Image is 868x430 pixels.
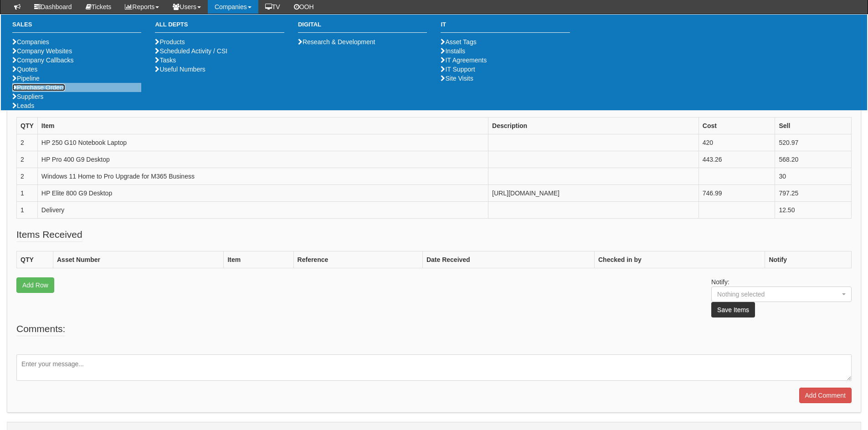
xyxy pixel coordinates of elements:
[422,251,594,268] th: Date Received
[799,388,852,403] input: Add Comment
[441,47,465,55] a: Installs
[711,277,852,317] p: Notify:
[775,118,852,134] th: Sell
[17,251,53,268] th: QTY
[441,56,487,64] a: IT Agreements
[711,287,852,302] button: Nothing selected
[17,202,38,219] td: 1
[765,251,852,268] th: Notify
[12,38,49,46] a: Companies
[717,290,828,299] div: Nothing selected
[155,56,176,64] a: Tasks
[711,302,755,317] button: Save Items
[37,118,488,134] th: Item
[12,47,72,55] a: Company Websites
[12,56,74,64] a: Company Callbacks
[53,251,224,268] th: Asset Number
[17,168,38,185] td: 2
[441,75,473,82] a: Site Visits
[12,21,141,33] h3: Sales
[12,93,43,100] a: Suppliers
[298,38,375,46] a: Research & Development
[441,66,475,73] a: IT Support
[12,102,34,109] a: Leads
[775,185,852,202] td: 797.25
[594,251,765,268] th: Checked in by
[699,118,775,134] th: Cost
[12,84,65,91] a: Purchase Orders
[293,251,422,268] th: Reference
[155,47,227,55] a: Scheduled Activity / CSI
[12,75,40,82] a: Pipeline
[155,66,205,73] a: Useful Numbers
[775,134,852,151] td: 520.97
[155,38,185,46] a: Products
[699,185,775,202] td: 746.99
[37,151,488,168] td: HP Pro 400 G9 Desktop
[16,228,82,242] legend: Items Received
[155,21,284,33] h3: All Depts
[224,251,293,268] th: Item
[37,202,488,219] td: Delivery
[775,151,852,168] td: 568.20
[775,202,852,219] td: 12.50
[17,185,38,202] td: 1
[37,168,488,185] td: Windows 11 Home to Pro Upgrade for M365 Business
[37,134,488,151] td: HP 250 G10 Notebook Laptop
[17,118,38,134] th: QTY
[17,151,38,168] td: 2
[298,21,427,33] h3: Digital
[37,185,488,202] td: HP Elite 800 G9 Desktop
[699,134,775,151] td: 420
[488,185,699,202] td: [URL][DOMAIN_NAME]
[699,151,775,168] td: 443.26
[17,134,38,151] td: 2
[16,277,54,293] a: Add Row
[12,66,37,73] a: Quotes
[441,38,476,46] a: Asset Tags
[441,21,570,33] h3: IT
[775,168,852,185] td: 30
[488,118,699,134] th: Description
[16,322,65,336] legend: Comments:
